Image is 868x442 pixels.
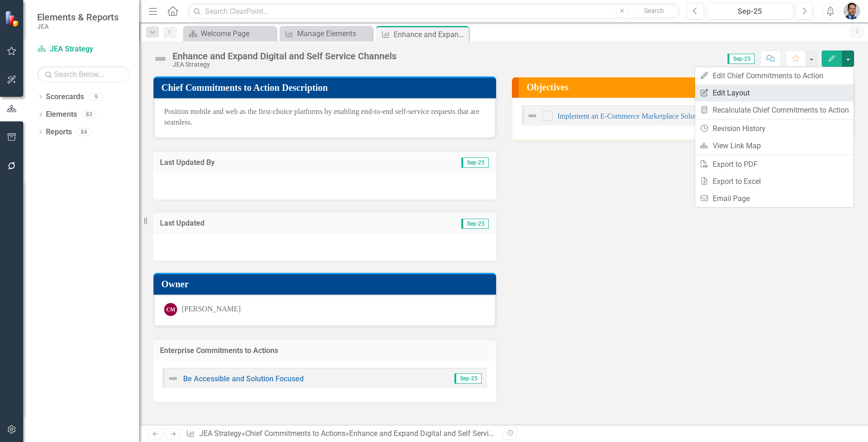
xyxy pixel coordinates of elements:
[167,373,179,384] img: Not Defined
[37,66,130,82] input: Search Below...
[695,84,854,101] a: Edit Layout
[188,3,680,19] input: Search ClearPoint...
[297,28,370,39] div: Manage Elements
[82,111,96,119] div: 83
[161,82,491,93] h3: Chief Commitments to Action Description
[557,112,706,120] a: Implement an E-Commerce Marketplace Solution
[160,158,377,167] h3: Last Updated By
[461,219,489,229] span: Sep-25
[695,173,854,190] a: Export to Excel
[172,51,396,61] div: Enhance and Expand Digital and Self Service Channels
[46,92,84,102] a: Scorecards
[394,29,466,40] div: Enhance and Expand Digital and Self Service Channels
[160,347,490,355] h3: Enterprise Commitments to Actions
[695,101,854,119] a: Recalculate Chief Commitments to Action
[454,373,482,384] span: Sep-25
[164,107,479,126] span: Position mobile and web as the first-choice platforms by enabling end-to-end self-service request...
[695,156,854,173] a: Export to PDF
[89,93,103,101] div: 9
[461,158,489,168] span: Sep-25
[349,429,529,438] div: Enhance and Expand Digital and Self Service Channels
[172,61,396,68] div: JEA Strategy
[183,374,304,383] a: Be Accessible and Solution Focused
[631,5,677,18] button: Search
[710,6,790,17] div: Sep-25
[160,219,362,227] h3: Last Updated
[695,120,854,137] a: Revision History
[695,67,854,84] a: Edit Chief Commitments to Action
[153,51,168,66] img: Not Defined
[182,304,241,315] div: [PERSON_NAME]
[46,109,77,120] a: Elements
[527,82,848,92] h3: Objectives
[644,7,664,14] span: Search
[527,110,538,121] img: Not Defined
[282,28,370,39] a: Manage Elements
[77,128,91,136] div: 84
[695,137,854,154] a: View Link Map
[201,28,274,39] div: Welcome Page
[707,3,793,19] button: Sep-25
[695,190,854,207] a: Email Page
[186,429,497,439] div: » »
[245,429,345,438] a: Chief Commitments to Actions
[728,54,755,64] span: Sep-25
[37,23,119,30] small: JEA
[185,28,274,39] a: Welcome Page
[164,303,177,316] div: CM
[37,44,130,55] a: JEA Strategy
[161,279,491,289] h3: Owner
[843,3,860,19] img: Christopher Barrett
[46,127,72,138] a: Reports
[5,11,21,27] img: ClearPoint Strategy
[199,429,242,438] a: JEA Strategy
[37,12,119,23] span: Elements & Reports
